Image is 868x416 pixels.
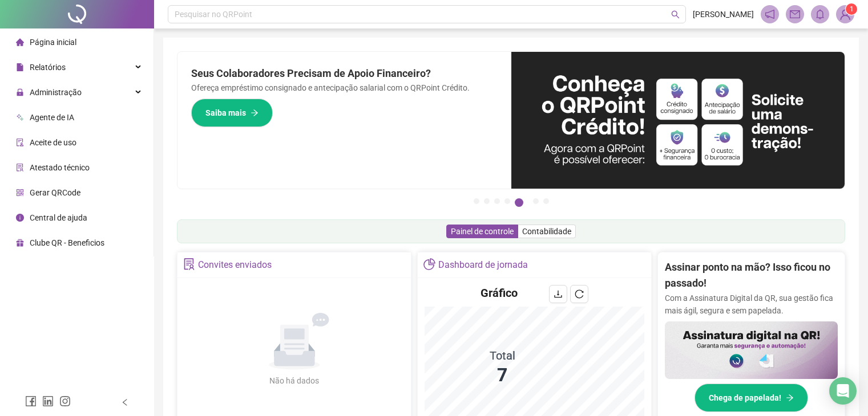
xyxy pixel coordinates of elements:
button: 7 [543,198,549,204]
div: Não há dados [242,374,347,387]
span: pie-chart [423,258,435,270]
button: 4 [504,198,510,204]
span: Página inicial [30,38,76,47]
div: Open Intercom Messenger [829,377,857,405]
span: file [16,63,24,71]
span: qrcode [16,189,24,197]
span: linkedin [42,395,54,407]
button: 1 [474,198,479,204]
button: Chega de papelada! [695,384,808,412]
span: Administração [30,88,82,97]
span: Agente de IA [30,113,74,122]
span: download [554,289,563,299]
span: search [671,10,680,19]
span: bell [815,9,825,19]
div: Convites enviados [198,255,272,275]
span: instagram [59,395,71,407]
span: left [121,398,129,406]
span: Aceite de uso [30,138,76,147]
span: mail [790,9,800,19]
span: solution [16,164,24,172]
span: Central de ajuda [30,213,87,222]
button: 3 [494,198,500,204]
img: banner%2F11e687cd-1386-4cbd-b13b-7bd81425532d.png [511,52,845,189]
span: Gerar QRCode [30,188,80,197]
span: Atestado técnico [30,163,90,172]
p: Ofereça empréstimo consignado e antecipação salarial com o QRPoint Crédito. [191,81,498,94]
div: Dashboard de jornada [438,255,528,275]
h2: Assinar ponto na mão? Isso ficou no passado! [665,259,838,292]
button: 2 [484,198,490,204]
span: arrow-right [251,109,259,117]
p: Com a Assinatura Digital da QR, sua gestão fica mais ágil, segura e sem papelada. [665,292,838,317]
button: 6 [533,198,539,204]
span: lock [16,88,24,96]
span: info-circle [16,214,24,222]
span: Contabilidade [522,227,571,236]
span: [PERSON_NAME] [693,8,754,21]
h2: Seus Colaboradores Precisam de Apoio Financeiro? [191,66,498,81]
span: arrow-right [786,394,794,402]
span: audit [16,138,24,146]
span: Clube QR - Beneficios [30,238,104,247]
span: Chega de papelada! [709,391,781,404]
span: facebook [25,395,37,407]
span: 1 [850,5,854,13]
sup: Atualize o seu contato no menu Meus Dados [846,3,857,15]
span: reload [575,289,584,299]
img: 94991 [837,6,854,23]
button: 5 [515,198,523,207]
span: Painel de controle [451,227,514,236]
span: gift [16,239,24,247]
span: Saiba mais [205,107,246,119]
span: home [16,38,24,46]
span: Relatórios [30,63,66,72]
span: notification [765,9,775,19]
button: Saiba mais [191,99,273,127]
img: banner%2F02c71560-61a6-44d4-94b9-c8ab97240462.png [665,321,838,379]
h4: Gráfico [481,285,518,301]
span: solution [183,258,195,270]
